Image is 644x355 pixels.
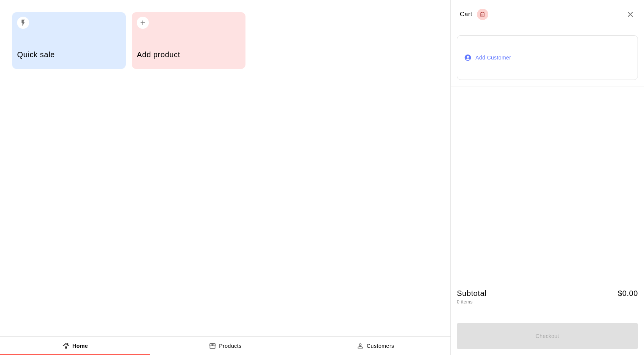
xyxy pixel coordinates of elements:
button: Empty cart [477,9,488,20]
h5: $ 0.00 [618,288,638,299]
div: Cart [460,9,488,20]
p: Home [72,342,88,350]
h5: Quick sale [17,50,120,60]
span: 0 items [457,299,472,305]
button: Close [626,10,635,19]
button: Quick sale [12,12,126,69]
button: Add product [132,12,245,69]
h5: Add product [137,50,240,60]
p: Products [219,342,242,350]
button: Add Customer [457,35,638,80]
p: Customers [367,342,394,350]
h5: Subtotal [457,288,486,299]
